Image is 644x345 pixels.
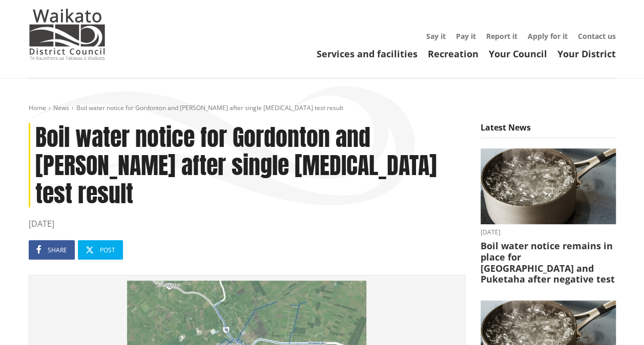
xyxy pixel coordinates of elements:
[597,302,634,339] iframe: Messenger Launcher
[29,9,106,60] img: Waikato District Council - Te Kaunihera aa Takiwaa o Waikato
[481,229,616,235] time: [DATE]
[528,31,568,41] a: Apply for it
[29,103,46,112] a: Home
[29,123,465,208] h1: Boil water notice for Gordonton and [PERSON_NAME] after single [MEDICAL_DATA] test result
[29,104,616,113] nav: breadcrumb
[456,31,476,41] a: Pay it
[317,48,418,60] a: Services and facilities
[486,31,517,41] a: Report it
[489,48,547,60] a: Your Council
[481,148,616,225] img: boil water notice
[76,103,343,112] span: Boil water notice for Gordonton and [PERSON_NAME] after single [MEDICAL_DATA] test result
[481,123,616,138] h5: Latest News
[428,48,479,60] a: Recreation
[578,31,616,41] a: Contact us
[78,240,123,260] a: Post
[481,148,616,285] a: boil water notice gordonton puketaha [DATE] Boil water notice remains in place for [GEOGRAPHIC_DA...
[100,246,115,254] span: Post
[481,241,616,285] h3: Boil water notice remains in place for [GEOGRAPHIC_DATA] and Puketaha after negative test
[53,103,69,112] a: News
[426,31,446,41] a: Say it
[48,246,67,254] span: Share
[557,48,616,60] a: Your District
[29,218,465,230] time: [DATE]
[29,240,75,260] a: Share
